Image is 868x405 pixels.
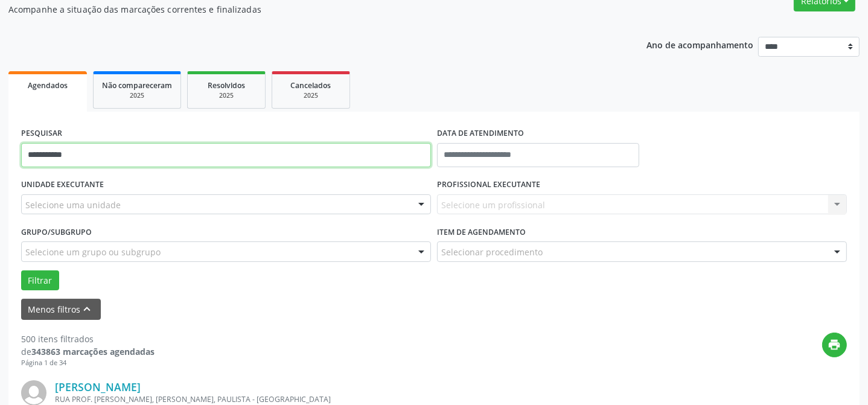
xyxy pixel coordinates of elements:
label: PESQUISAR [21,124,62,143]
i: print [828,338,841,351]
span: Agendados [28,80,68,91]
button: Filtrar [21,270,59,291]
div: 2025 [196,91,257,100]
label: PROFISSIONAL EXECUTANTE [437,176,540,194]
span: Selecione um grupo ou subgrupo [25,246,161,258]
span: Resolvidos [208,80,245,91]
span: Selecionar procedimento [441,246,543,258]
span: Não compareceram [102,80,172,91]
label: Grupo/Subgrupo [21,223,92,241]
div: 500 itens filtrados [21,333,155,345]
div: 2025 [102,91,172,100]
div: 2025 [281,91,341,100]
div: Página 1 de 34 [21,358,155,368]
label: UNIDADE EXECUTANTE [21,176,104,194]
div: RUA PROF. [PERSON_NAME], [PERSON_NAME], PAULISTA - [GEOGRAPHIC_DATA] [55,394,666,404]
p: Acompanhe a situação das marcações correntes e finalizadas [8,3,604,16]
button: Menos filtroskeyboard_arrow_up [21,299,101,320]
div: de [21,345,155,358]
strong: 343863 marcações agendadas [31,346,155,357]
label: Item de agendamento [437,223,526,241]
p: Ano de acompanhamento [647,37,754,52]
span: Cancelados [291,80,331,91]
span: Selecione uma unidade [25,199,121,211]
label: DATA DE ATENDIMENTO [437,124,524,143]
button: print [822,333,847,357]
i: keyboard_arrow_up [81,302,94,316]
a: [PERSON_NAME] [55,380,141,394]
